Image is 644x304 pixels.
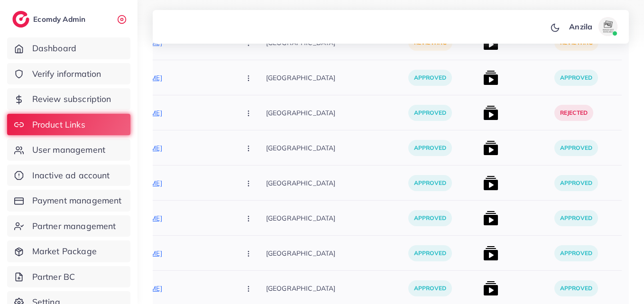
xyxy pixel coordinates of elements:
[32,220,116,232] span: Partner management
[266,67,408,88] p: [GEOGRAPHIC_DATA]
[7,240,130,262] a: Market Package
[7,266,130,288] a: Partner BC
[32,68,101,80] span: Verify information
[408,175,452,191] p: approved
[554,175,598,191] p: approved
[554,245,598,261] p: approved
[483,211,498,226] img: list product video
[32,42,76,55] span: Dashboard
[483,105,498,120] img: list product video
[91,72,233,83] p: [URL][DOMAIN_NAME]
[7,114,130,136] a: Product Links
[7,63,130,85] a: Verify information
[91,142,233,154] p: [URL][DOMAIN_NAME]
[91,177,233,189] p: [URL][DOMAIN_NAME]
[33,15,88,24] h2: Ecomdy Admin
[408,210,452,226] p: approved
[408,140,452,156] p: approved
[91,212,233,224] p: [URL][DOMAIN_NAME]
[91,248,233,259] p: [URL][DOMAIN_NAME]
[408,105,452,121] p: approved
[266,207,408,229] p: [GEOGRAPHIC_DATA]
[32,119,85,131] span: Product Links
[266,172,408,193] p: [GEOGRAPHIC_DATA]
[7,215,130,237] a: Partner management
[91,283,233,294] p: [URL][DOMAIN_NAME]
[7,139,130,161] a: User management
[32,194,122,207] span: Payment management
[569,21,592,32] p: Anzila
[408,70,452,86] p: approved
[91,107,233,119] p: [URL][DOMAIN_NAME]
[554,280,598,296] p: approved
[483,70,498,85] img: list product video
[483,175,498,191] img: list product video
[266,277,408,299] p: [GEOGRAPHIC_DATA]
[483,246,498,261] img: list product video
[554,140,598,156] p: approved
[483,140,498,156] img: list product video
[408,280,452,296] p: approved
[483,281,498,296] img: list product video
[7,165,130,186] a: Inactive ad account
[564,17,621,36] a: Anzilaavatar
[554,70,598,86] p: approved
[554,105,593,121] p: rejected
[7,37,130,59] a: Dashboard
[7,190,130,212] a: Payment management
[266,137,408,158] p: [GEOGRAPHIC_DATA]
[408,245,452,261] p: approved
[266,242,408,264] p: [GEOGRAPHIC_DATA]
[32,169,110,182] span: Inactive ad account
[12,11,29,28] img: logo
[7,88,130,110] a: Review subscription
[554,210,598,226] p: approved
[32,93,111,105] span: Review subscription
[32,271,75,283] span: Partner BC
[32,245,97,258] span: Market Package
[12,11,88,28] a: logoEcomdy Admin
[32,144,105,156] span: User management
[598,17,617,36] img: avatar
[266,102,408,123] p: [GEOGRAPHIC_DATA]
